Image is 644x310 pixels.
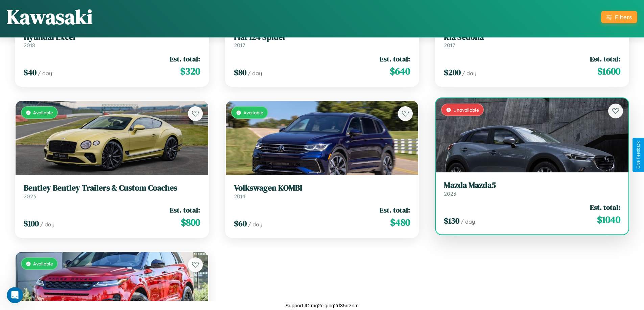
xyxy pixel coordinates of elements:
span: $ 100 [24,218,39,229]
span: $ 40 [24,67,37,78]
span: Est. total: [170,205,200,215]
div: Give Feedback [636,141,641,169]
span: $ 130 [444,215,459,226]
h1: Kawasaki [7,3,93,31]
span: Est. total: [170,54,200,64]
span: Est. total: [380,205,410,215]
span: Unavailable [453,107,479,113]
span: $ 80 [234,67,246,78]
a: Kia Sedona2017 [444,32,620,49]
span: 2018 [24,42,35,49]
button: Filters [601,11,637,23]
span: / day [38,70,52,77]
span: 2017 [234,42,245,49]
a: Bentley Bentley Trailers & Custom Coaches2023 [24,183,200,200]
span: Est. total: [380,54,410,64]
a: Volkswagen KOMBI2014 [234,183,410,200]
span: Available [33,261,53,266]
span: $ 800 [181,216,200,229]
h3: Volkswagen KOMBI [234,183,410,193]
span: $ 60 [234,218,247,229]
span: $ 640 [390,64,410,78]
iframe: Intercom live chat [7,287,23,303]
span: $ 320 [180,64,200,78]
span: Available [243,110,263,115]
p: Support ID: mg2cigibg2rf35rrznm [285,301,359,310]
span: / day [462,70,476,77]
span: $ 1040 [597,213,620,226]
span: $ 1600 [597,64,620,78]
span: 2014 [234,193,245,200]
span: $ 200 [444,67,461,78]
span: / day [248,221,262,228]
div: Filters [615,13,632,21]
h3: Mazda Mazda5 [444,180,620,190]
span: 2017 [444,42,455,49]
a: Fiat 124 Spider2017 [234,32,410,49]
span: / day [248,70,262,77]
a: Mazda Mazda52023 [444,180,620,197]
h3: Bentley Bentley Trailers & Custom Coaches [24,183,200,193]
span: / day [461,218,475,225]
span: Available [33,110,53,115]
span: Est. total: [590,202,620,212]
span: 2023 [444,190,456,197]
span: Est. total: [590,54,620,64]
span: 2023 [24,193,36,200]
span: $ 480 [390,216,410,229]
span: / day [40,221,54,228]
a: Hyundai Excel2018 [24,32,200,49]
